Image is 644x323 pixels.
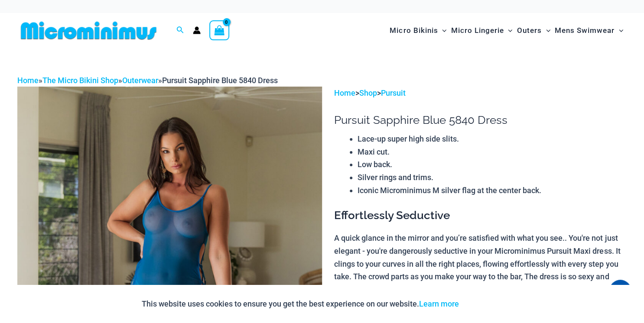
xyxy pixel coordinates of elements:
[390,19,438,42] span: Micro Bikinis
[358,184,627,197] li: Iconic Microminimus M silver flag at the center back.
[358,171,627,184] li: Silver rings and trims.
[438,19,446,42] span: Menu Toggle
[542,19,550,42] span: Menu Toggle
[553,17,625,44] a: Mens SwimwearMenu ToggleMenu Toggle
[449,17,514,44] a: Micro LingerieMenu ToggleMenu Toggle
[451,19,504,42] span: Micro Lingerie
[358,132,627,145] li: Lace-up super high side slits.
[615,19,623,42] span: Menu Toggle
[142,297,459,310] p: This website uses cookies to ensure you get the best experience on our website.
[162,76,278,85] span: Pursuit Sapphire Blue 5840 Dress
[515,17,553,44] a: OutersMenu ToggleMenu Toggle
[334,208,627,223] h3: Effortlessly Seductive
[386,16,627,45] nav: Site Navigation
[42,76,118,85] a: The Micro Bikini Shop
[17,76,39,85] a: Home
[387,17,449,44] a: Micro BikinisMenu ToggleMenu Toggle
[17,76,278,85] span: » » »
[555,19,615,42] span: Mens Swimwear
[358,158,627,171] li: Low back.
[517,19,542,42] span: Outers
[359,88,377,97] a: Shop
[334,113,627,127] h1: Pursuit Sapphire Blue 5840 Dress
[334,87,627,100] p: > >
[17,21,160,40] img: MM SHOP LOGO FLAT
[122,76,158,85] a: Outerwear
[358,145,627,158] li: Maxi cut.
[176,25,184,36] a: Search icon link
[334,88,355,97] a: Home
[504,19,512,42] span: Menu Toggle
[209,20,229,40] a: View Shopping Cart, empty
[419,299,459,308] a: Learn more
[193,26,201,34] a: Account icon link
[465,294,502,314] button: Accept
[381,88,406,97] a: Pursuit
